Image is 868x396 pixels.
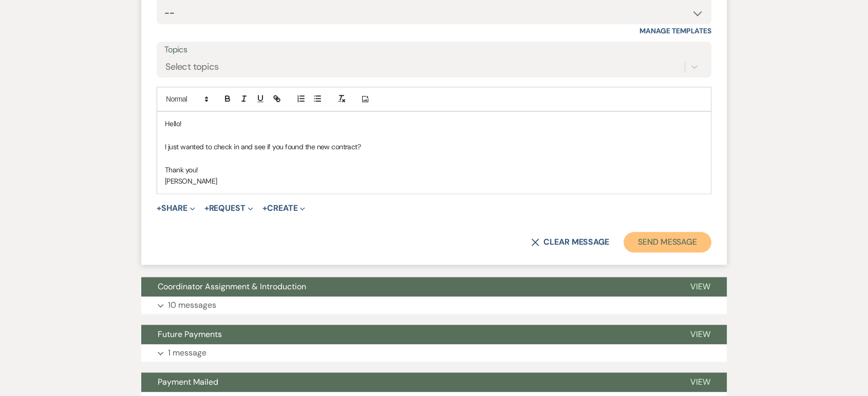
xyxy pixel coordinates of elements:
[204,204,209,212] span: +
[158,329,222,340] span: Future Payments
[158,377,218,387] span: Payment Mailed
[141,372,674,392] button: Payment Mailed
[165,175,703,187] p: [PERSON_NAME]
[165,60,219,74] div: Select topics
[165,141,703,152] p: I just wanted to check in and see if you found the new contract?
[531,238,609,246] button: Clear message
[690,377,710,387] span: View
[674,372,727,392] button: View
[165,118,703,129] p: Hello!
[165,164,703,175] p: Thank you!
[157,204,195,212] button: Share
[262,204,267,212] span: +
[262,204,305,212] button: Create
[168,299,216,312] p: 10 messages
[674,277,727,296] button: View
[141,277,674,296] button: Coordinator Assignment & Introduction
[674,325,727,344] button: View
[158,281,306,292] span: Coordinator Assignment & Introduction
[168,346,206,360] p: 1 message
[157,204,161,212] span: +
[141,296,727,314] button: 10 messages
[204,204,253,212] button: Request
[690,329,710,340] span: View
[690,281,710,292] span: View
[164,43,704,57] label: Topics
[624,232,711,252] button: Send Message
[141,344,727,362] button: 1 message
[639,26,711,35] a: Manage Templates
[141,325,674,344] button: Future Payments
